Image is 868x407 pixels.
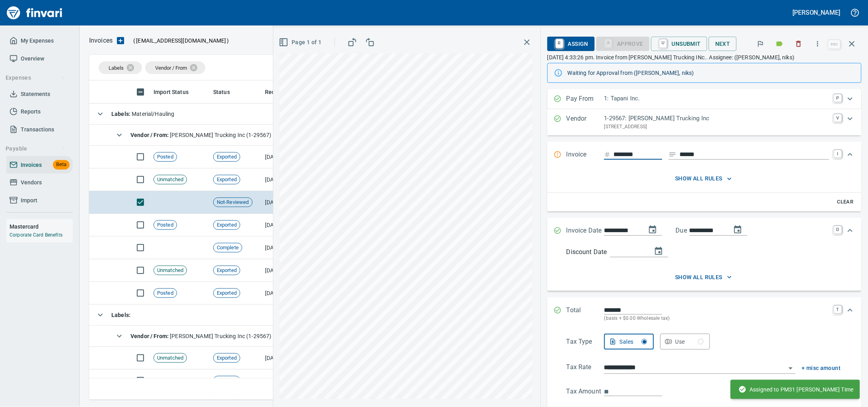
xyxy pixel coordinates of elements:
[128,37,229,45] p: ( )
[829,40,841,49] a: esc
[728,220,747,239] button: change due date
[651,37,707,51] button: UUnsubmit
[566,150,604,160] p: Invoice
[130,333,170,339] strong: Vendor / From :
[752,35,769,53] button: Flag
[130,333,272,339] span: [PERSON_NAME] Trucking Inc (1-29567)
[547,109,862,135] div: Expand
[213,87,230,97] span: Status
[10,222,73,231] h6: Mastercard
[113,36,128,45] button: Upload an Invoice
[604,94,829,103] p: 1: Tapani Inc.
[566,305,604,323] p: Total
[280,37,321,47] span: Page 1 of 1
[214,199,252,206] span: Not-Reviewed
[2,70,69,85] button: Expenses
[566,387,604,396] p: Tax Amount
[604,123,829,131] p: [STREET_ADDRESS]
[154,153,177,161] span: Posted
[771,35,788,53] button: Labels
[262,282,306,305] td: [DATE]
[21,160,42,170] span: Invoices
[596,39,650,46] div: Purchase Order Item required
[5,3,64,22] img: Finvari
[566,226,604,236] p: Invoice Date
[660,39,667,48] a: U
[802,363,841,373] button: + misc amount
[570,272,838,282] span: show all rules
[835,198,856,207] span: Clear
[547,168,862,211] div: Expand
[265,87,299,97] span: Received
[154,87,189,97] span: Import Status
[554,37,588,51] span: Assign
[213,87,240,97] span: Status
[262,237,306,259] td: [DATE]
[130,132,170,138] strong: Vendor / From :
[154,267,187,274] span: Unmatched
[547,37,595,51] button: RAssign
[6,85,73,103] a: Statements
[262,259,306,282] td: [DATE]
[6,192,73,209] a: Import
[214,377,240,385] span: Exported
[6,156,73,174] a: InvoicesBeta
[660,334,710,350] button: Use
[547,244,862,292] div: Expand
[265,87,289,97] span: Received
[785,363,796,374] button: Open
[675,337,704,347] div: Use
[99,61,142,74] div: Labels
[566,337,604,350] p: Tax Type
[834,305,842,313] a: T
[547,218,862,244] div: Expand
[21,178,42,188] span: Vendors
[547,142,862,168] div: Expand
[214,290,240,297] span: Exported
[604,334,654,350] button: Sales
[827,34,862,53] span: Close invoice
[111,111,132,117] strong: Labels :
[21,54,44,64] span: Overview
[547,89,862,109] div: Expand
[214,267,240,274] span: Exported
[566,247,607,257] p: Discount Date
[262,168,306,191] td: [DATE]
[262,347,306,370] td: [DATE]
[155,65,187,71] span: Vendor / From
[214,153,240,161] span: Exported
[6,144,66,154] span: Payable
[834,150,842,158] a: I
[6,50,73,68] a: Overview
[21,125,54,135] span: Transactions
[154,87,199,97] span: Import Status
[154,290,177,297] span: Posted
[547,53,862,61] p: [DATE] 4:33:26 pm. Invoice from [PERSON_NAME] Trucking INc.. Assignee: ([PERSON_NAME], niks)
[649,242,668,261] button: change discount date
[676,226,714,235] p: Due
[21,107,41,117] span: Reports
[2,141,69,156] button: Payable
[89,36,113,45] p: Invoices
[109,65,124,71] span: Labels
[145,61,205,74] div: Vendor / From
[547,297,862,331] div: Expand
[214,354,240,362] span: Exported
[111,111,175,117] span: Material/Hauling
[604,114,829,123] p: 1-29567: [PERSON_NAME] Trucking Inc
[643,220,662,239] button: change date
[154,176,187,184] span: Unmatched
[21,89,50,99] span: Statements
[10,232,62,238] a: Corporate Card Benefits
[21,36,54,46] span: My Expenses
[834,226,842,234] a: D
[834,94,842,102] a: P
[262,214,306,237] td: [DATE]
[604,315,829,323] p: (basis + $0.00 Wholesale tax)
[809,35,827,53] button: More
[791,6,843,19] button: [PERSON_NAME]
[262,370,306,392] td: [DATE]
[793,8,841,17] h5: [PERSON_NAME]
